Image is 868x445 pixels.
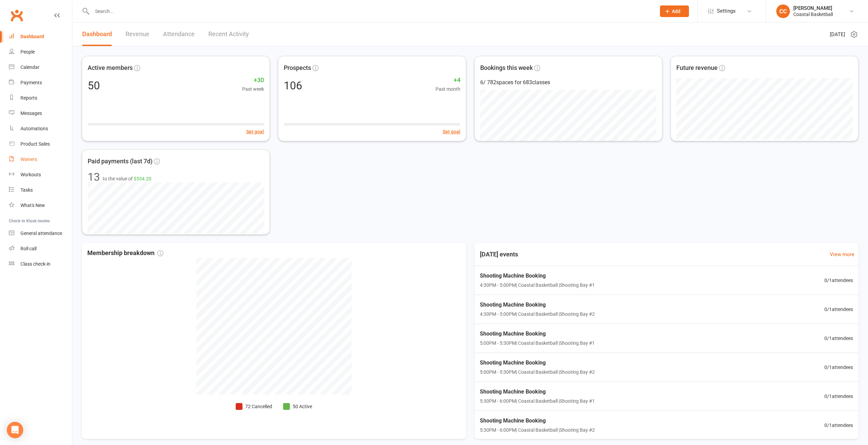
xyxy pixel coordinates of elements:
[830,250,854,258] a: View more
[82,23,112,46] a: Dashboard
[242,85,264,93] span: Past week
[824,306,853,313] span: 0 / 1 attendees
[480,416,595,425] span: Shooting Machine Booking
[9,256,72,272] a: Class kiosk mode
[20,34,44,39] div: Dashboard
[480,78,657,87] div: 6 / 782 spaces for 683 classes
[824,335,853,342] span: 0 / 1 attendees
[126,23,149,46] a: Revenue
[246,128,264,135] button: Set goal
[480,281,595,289] span: 4:30PM - 5:00PM | Coastal Basketball | Shooting Bay #1
[480,63,533,73] span: Bookings this week
[9,90,72,106] a: Reports
[20,95,37,101] div: Reports
[208,23,249,46] a: Recent Activity
[480,397,595,405] span: 5:30PM - 6:00PM | Coastal Basketball | Shooting Bay #1
[480,387,595,396] span: Shooting Machine Booking
[824,364,853,371] span: 0 / 1 attendees
[793,11,833,17] div: Coastal Basketball
[88,80,100,91] div: 50
[824,277,853,284] span: 0 / 1 attendees
[9,75,72,90] a: Payments
[20,49,35,55] div: People
[480,271,595,280] span: Shooting Machine Booking
[284,80,302,91] div: 106
[20,172,41,177] div: Workouts
[20,157,37,162] div: Waivers
[9,167,72,182] a: Workouts
[824,421,853,429] span: 0 / 1 attendees
[88,157,152,166] span: Paid payments (last 7d)
[9,29,72,44] a: Dashboard
[9,226,72,241] a: General attendance kiosk mode
[8,7,25,24] a: Clubworx
[676,63,718,73] span: Future revenue
[830,30,845,39] span: [DATE]
[134,176,151,181] span: $534.20
[20,80,42,85] div: Payments
[9,136,72,152] a: Product Sales
[87,248,163,258] span: Membership breakdown
[480,329,595,338] span: Shooting Machine Booking
[20,246,36,251] div: Roll call
[7,422,23,438] div: Open Intercom Messenger
[9,60,72,75] a: Calendar
[242,75,264,85] span: +30
[88,172,100,182] div: 13
[283,403,312,410] li: 50 Active
[20,187,33,193] div: Tasks
[9,152,72,167] a: Waivers
[672,9,680,14] span: Add
[20,64,40,70] div: Calendar
[480,368,595,376] span: 5:00PM - 5:30PM | Coastal Basketball | Shooting Bay #2
[103,175,151,182] span: to the value of
[9,198,72,213] a: What's New
[480,426,595,434] span: 5:30PM - 6:00PM | Coastal Basketball | Shooting Bay #2
[480,339,595,347] span: 5:00PM - 5:30PM | Coastal Basketball | Shooting Bay #1
[9,241,72,256] a: Roll call
[776,4,790,18] div: CC
[824,392,853,400] span: 0 / 1 attendees
[20,141,50,147] div: Product Sales
[163,23,195,46] a: Attendance
[660,5,689,17] button: Add
[436,75,460,85] span: +4
[9,121,72,136] a: Automations
[236,403,272,410] li: 72 Cancelled
[88,63,133,73] span: Active members
[480,358,595,367] span: Shooting Machine Booking
[9,182,72,198] a: Tasks
[717,3,736,19] span: Settings
[436,85,460,93] span: Past month
[20,110,42,116] div: Messages
[474,248,524,261] h3: [DATE] events
[480,310,595,318] span: 4:30PM - 5:00PM | Coastal Basketball | Shooting Bay #2
[90,6,651,16] input: Search...
[20,126,48,131] div: Automations
[480,300,595,309] span: Shooting Machine Booking
[793,5,833,11] div: [PERSON_NAME]
[20,261,50,267] div: Class check-in
[443,128,460,135] button: Set goal
[20,231,62,236] div: General attendance
[9,44,72,60] a: People
[9,106,72,121] a: Messages
[20,203,45,208] div: What's New
[284,63,311,73] span: Prospects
